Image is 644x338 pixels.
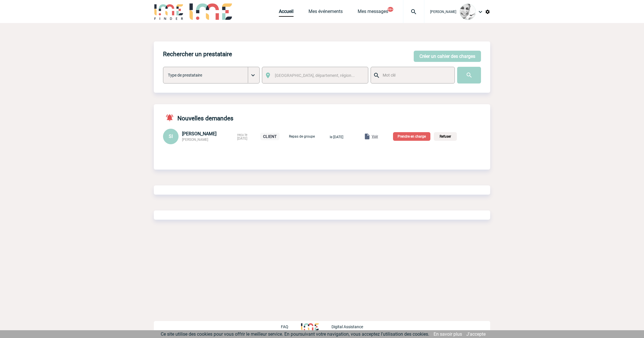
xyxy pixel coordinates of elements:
[434,331,462,337] a: En savoir plus
[372,134,378,138] span: Voir
[364,133,371,140] img: folder.png
[165,113,177,122] img: notifications-active-24-px-r.png
[161,331,429,337] span: Ce site utilise des cookies pour vous offrir le meilleur service. En poursuivant votre navigation...
[388,7,393,12] button: 99+
[460,4,476,20] img: 103013-0.jpeg
[260,133,279,140] p: CLIENT
[466,331,486,337] a: J'accepte
[287,134,316,138] p: Repas de groupe
[279,9,294,17] a: Accueil
[182,138,208,142] span: [PERSON_NAME]
[393,132,430,141] p: Prendre en charge
[154,3,184,20] img: IME-Finder
[281,324,288,329] p: FAQ
[275,73,355,78] span: [GEOGRAPHIC_DATA], département, région...
[163,51,232,58] h4: Rechercher un prestataire
[350,133,379,139] a: Voir
[281,324,301,329] a: FAQ
[358,9,388,17] a: Mes messages
[237,133,247,140] span: reçu le [DATE]
[457,67,481,83] input: Submit
[182,131,216,136] span: [PERSON_NAME]
[434,132,457,141] p: Refuser
[430,10,456,14] span: [PERSON_NAME]
[331,324,363,329] p: Digital Assistance
[308,9,343,17] a: Mes événements
[330,135,343,139] span: le [DATE]
[169,134,173,139] span: SI
[381,71,449,79] input: Mot clé
[163,113,233,122] h4: Nouvelles demandes
[301,323,319,330] img: http://www.idealmeetingsevents.fr/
